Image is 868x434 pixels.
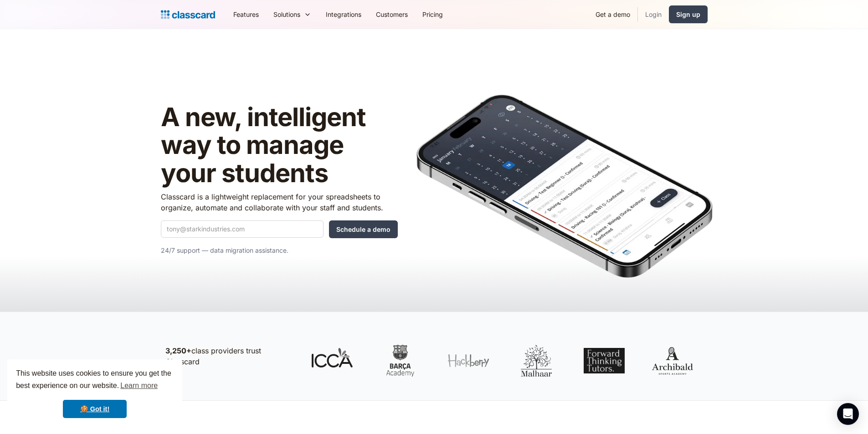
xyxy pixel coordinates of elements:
[161,220,398,238] form: Quick Demo Form
[165,345,293,367] p: class providers trust Classcard
[273,10,300,19] div: Solutions
[329,220,398,238] input: Schedule a demo
[588,4,637,25] a: Get a demo
[638,4,669,25] a: Login
[369,4,415,25] a: Customers
[16,368,174,393] span: This website uses cookies to ensure you get the best experience on our website.
[266,4,318,25] div: Solutions
[63,400,127,418] a: dismiss cookie message
[119,379,159,393] a: learn more about cookies
[676,10,700,19] div: Sign up
[165,346,191,355] strong: 3,250+
[669,5,708,23] a: Sign up
[7,359,182,427] div: cookieconsent
[161,191,398,213] p: Classcard is a lightweight replacement for your spreadsheets to organize, automate and collaborat...
[161,220,324,238] input: tony@starkindustries.com
[415,4,450,25] a: Pricing
[161,245,398,256] p: 24/7 support — data migration assistance.
[161,103,398,188] h1: A new, intelligent way to manage your students
[837,403,859,425] div: Open Intercom Messenger
[318,4,369,25] a: Integrations
[161,8,215,21] a: Logo
[226,4,266,25] a: Features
